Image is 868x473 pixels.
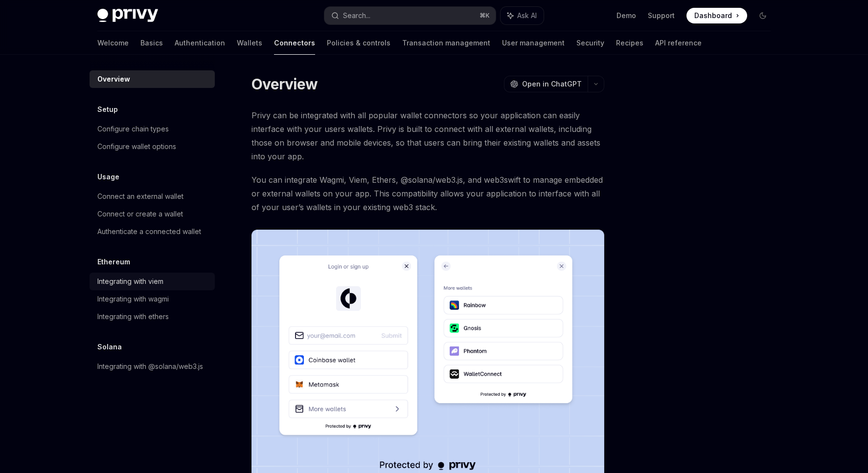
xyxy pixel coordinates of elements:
[274,31,315,55] a: Connectors
[97,141,176,152] div: Configure wallet options
[251,108,604,163] span: Privy can be integrated with all popular wallet connectors so your application can easily interfa...
[655,31,702,55] a: API reference
[480,12,490,20] span: ⌘ K
[90,120,215,138] a: Configure chain types
[237,31,262,55] a: Wallets
[97,341,122,353] h5: Solana
[97,9,158,22] img: dark logo
[90,205,215,223] a: Connect or create a wallet
[97,293,169,305] div: Integrating with wagmi
[522,79,582,89] span: Open in ChatGPT
[517,11,537,21] span: Ask AI
[97,311,169,322] div: Integrating with ethers
[90,188,215,205] a: Connect an external wallet
[251,173,604,214] span: You can integrate Wagmi, Viem, Ethers, @solana/web3.js, and web3swift to manage embedded or exter...
[324,7,496,24] button: Search...⌘K
[97,123,169,135] div: Configure chain types
[327,31,390,55] a: Policies & controls
[97,208,183,220] div: Connect or create a wallet
[97,73,130,85] div: Overview
[502,31,565,55] a: User management
[501,7,544,24] button: Ask AI
[694,11,732,21] span: Dashboard
[576,31,604,55] a: Security
[617,11,636,21] a: Demo
[251,75,318,93] h1: Overview
[90,70,215,88] a: Overview
[97,361,203,372] div: Integrating with @solana/web3.js
[97,31,129,55] a: Welcome
[616,31,643,55] a: Recipes
[686,8,747,23] a: Dashboard
[402,31,490,55] a: Transaction management
[504,76,588,92] button: Open in ChatGPT
[175,31,225,55] a: Authentication
[90,273,215,290] a: Integrating with viem
[97,226,201,237] div: Authenticate a connected wallet
[90,308,215,325] a: Integrating with ethers
[140,31,163,55] a: Basics
[90,223,215,240] a: Authenticate a connected wallet
[90,358,215,375] a: Integrating with @solana/web3.js
[97,191,183,202] div: Connect an external wallet
[755,8,771,23] button: Toggle dark mode
[97,256,130,268] h5: Ethereum
[90,138,215,155] a: Configure wallet options
[648,11,675,21] a: Support
[97,276,163,287] div: Integrating with viem
[343,10,370,21] div: Search...
[90,290,215,308] a: Integrating with wagmi
[97,104,118,115] h5: Setup
[97,171,119,183] h5: Usage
